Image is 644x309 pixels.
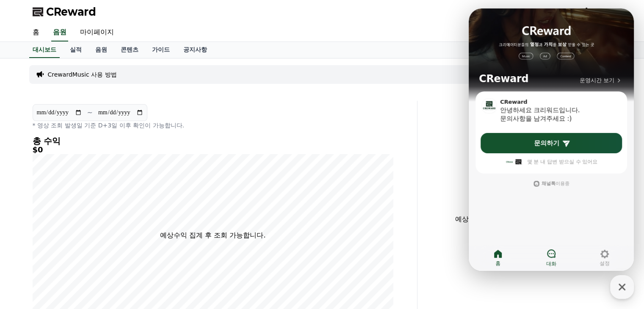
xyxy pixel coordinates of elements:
iframe: Channel chat [469,8,634,271]
span: CReward [46,5,96,19]
p: * 영상 조회 발생일 기준 D+3일 이후 확인이 가능합니다. [33,121,393,130]
a: CReward [33,5,96,19]
p: ~ [87,108,93,118]
a: 가이드 [145,42,177,58]
a: 홈 [26,24,46,41]
p: 예상수익 집계 후 조회 가능합니다. [424,214,591,224]
a: 실적 [63,42,88,58]
a: 음원 [88,42,114,58]
h4: 총 수익 [33,136,393,146]
a: 음원 [51,24,68,41]
a: 대시보드 [29,42,60,58]
a: 콘텐츠 [114,42,145,58]
h5: $0 [33,146,393,154]
a: 마이페이지 [73,24,121,41]
a: 공지사항 [177,42,214,58]
a: CrewardMusic 사용 방법 [48,70,117,79]
p: 예상수익 집계 후 조회 가능합니다. [160,230,265,240]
